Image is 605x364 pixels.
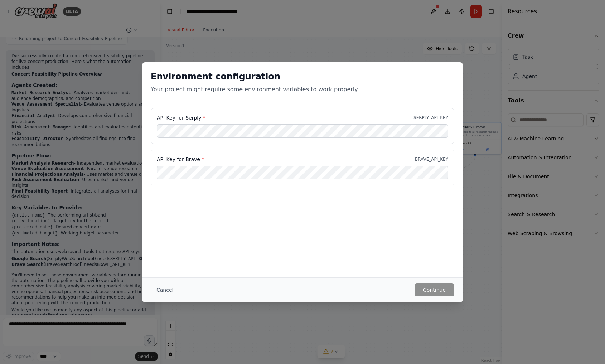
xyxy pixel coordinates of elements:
[415,156,448,162] p: BRAVE_API_KEY
[151,85,454,94] p: Your project might require some environment variables to work properly.
[413,115,448,121] p: SERPLY_API_KEY
[157,114,205,121] label: API Key for Serply
[157,156,204,163] label: API Key for Brave
[151,283,179,296] button: Cancel
[415,283,454,296] button: Continue
[151,71,454,82] h2: Environment configuration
